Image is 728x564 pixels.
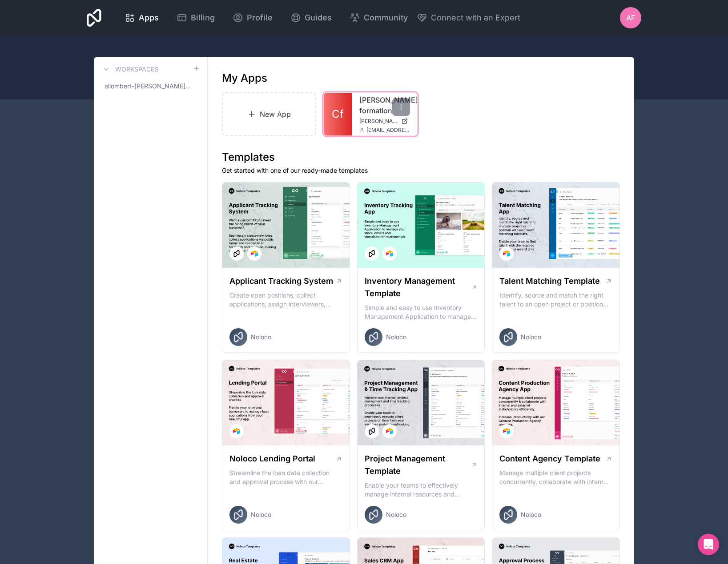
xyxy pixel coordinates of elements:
h1: Project Management Template [365,453,471,477]
span: Apps [139,12,159,24]
a: Billing [169,8,222,28]
a: [PERSON_NAME][DOMAIN_NAME] [359,118,410,125]
a: [PERSON_NAME]-formation [359,95,410,116]
span: Billing [191,12,215,24]
p: Get started with one of our ready-made templates [222,166,620,175]
span: Noloco [251,333,271,342]
h1: Applicant Tracking System [229,275,333,287]
p: Enable your teams to effectively manage internal resources and execute client projects on time. [365,481,478,499]
img: Airtable Logo [503,428,510,435]
span: Noloco [251,510,271,519]
a: Apps [117,8,166,28]
img: Airtable Logo [251,250,258,257]
a: Workspaces [101,64,158,75]
h3: Workspaces [115,65,158,74]
span: Noloco [386,333,406,342]
span: Guides [305,12,332,24]
h1: Noloco Lending Portal [229,453,315,465]
a: Community [342,8,415,28]
h1: Content Agency Template [499,453,600,465]
p: Create open positions, collect applications, assign interviewers, centralise candidate feedback a... [229,291,342,309]
a: Guides [283,8,339,28]
span: Community [364,12,408,24]
div: Open Intercom Messenger [698,534,719,555]
span: [PERSON_NAME][DOMAIN_NAME] [359,118,398,125]
span: AF [626,12,635,23]
p: Identify, source and match the right talent to an open project or position with our Talent Matchi... [499,291,612,309]
img: Airtable Logo [503,250,510,257]
p: Streamline the loan data collection and approval process with our Lending Portal template. [229,469,342,486]
p: Simple and easy to use Inventory Management Application to manage your stock, orders and Manufact... [365,303,478,321]
h1: Talent Matching Template [499,275,600,287]
h1: Inventory Management Template [365,275,471,300]
a: New App [222,92,316,136]
img: Airtable Logo [386,428,393,435]
a: Profile [225,8,280,28]
h1: Templates [222,150,620,164]
h1: My Apps [222,71,267,85]
span: Noloco [386,510,406,519]
a: Cf [324,93,352,135]
img: Airtable Logo [233,428,240,435]
span: Noloco [521,510,541,519]
span: Noloco [521,333,541,342]
img: Airtable Logo [386,250,393,257]
span: allombert-[PERSON_NAME]-workspace [105,82,193,91]
p: Manage multiple client projects concurrently, collaborate with internal and external stakeholders... [499,469,612,486]
span: Cf [332,107,344,121]
button: Connect with an Expert [417,12,520,24]
a: allombert-[PERSON_NAME]-workspace [101,78,200,94]
span: [EMAIL_ADDRESS][PERSON_NAME][DOMAIN_NAME] [366,127,410,134]
span: Profile [247,12,273,24]
span: Connect with an Expert [431,12,520,24]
